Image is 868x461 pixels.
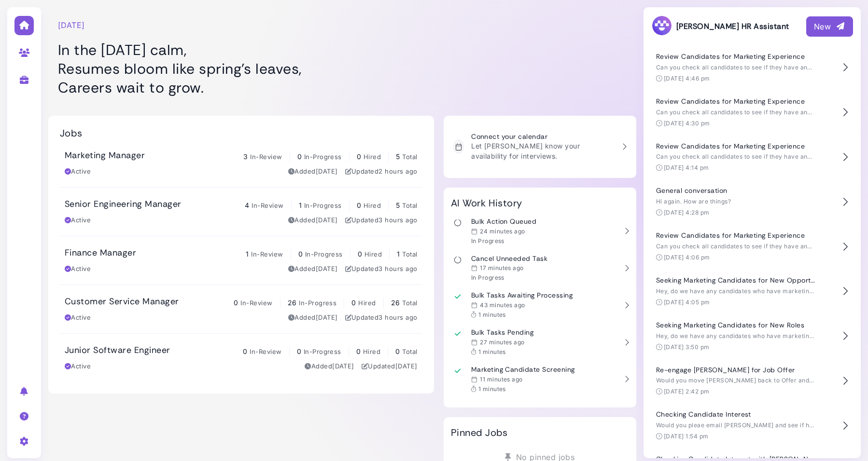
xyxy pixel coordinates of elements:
[245,201,249,209] span: 4
[357,201,361,209] span: 0
[252,202,283,209] span: In-Review
[664,298,710,306] time: [DATE] 4:05 pm
[402,202,417,209] span: Total
[651,403,853,448] button: Checking Candidate Interest Would you pleae email [PERSON_NAME] and see if he's still interested?...
[471,255,548,263] h3: Cancel Unneeded Task
[480,376,523,383] time: Sep 01, 2025
[65,248,136,258] h3: Finance Manager
[471,328,534,337] h3: Bulk Tasks Pending
[651,179,853,224] button: General conversation Hi again. How are things? [DATE] 4:28 pm
[378,167,417,175] time: Sep 01, 2025
[656,410,815,419] h4: Checking Candidate Interest
[250,153,282,161] span: In-Review
[664,75,710,82] time: [DATE] 4:46 pm
[451,197,522,209] h2: AI Work History
[288,264,338,274] div: Added
[664,254,710,261] time: [DATE] 4:06 pm
[304,202,342,209] span: In-Progress
[288,167,338,176] div: Added
[656,53,815,61] h4: Review Candidates for Marketing Experience
[60,188,422,236] a: Senior Engineering Manager 4 In-Review 1 In-Progress 0 Hired 5 Total Active Added[DATE] Updated3 ...
[288,216,338,225] div: Added
[651,224,853,269] button: Review Candidates for Marketing Experience Can you check all candidates to see if they have any M...
[814,21,845,32] div: New
[60,285,422,333] a: Customer Service Manager 0 In-Review 26 In-Progress 0 Hired 26 Total Active Added[DATE] Updated3 ...
[480,228,525,235] time: Sep 01, 2025
[664,209,710,216] time: [DATE] 4:28 pm
[402,348,417,355] span: Total
[65,313,91,323] div: Active
[471,237,537,245] div: In Progress
[448,128,631,166] a: Connect your calendar Let [PERSON_NAME] know your availability for interviews.
[364,250,382,258] span: Hired
[651,314,853,359] button: Seeking Marketing Candidates for New Roles Hey, do we have any candidates who have marketing expe...
[478,348,506,355] span: 1 minutes
[664,120,710,127] time: [DATE] 4:30 pm
[396,152,400,161] span: 5
[243,152,248,161] span: 3
[65,199,181,210] h3: Senior Engineering Manager
[656,142,815,150] h4: Review Candidates for Marketing Experience
[451,324,629,361] a: Bulk Tasks Pending 27 minutes ago 1 minutes
[345,167,418,176] div: Updated
[65,362,91,371] div: Active
[656,97,815,106] h4: Review Candidates for Marketing Experience
[60,139,422,187] a: Marketing Manager 3 In-Review 0 In-Progress 0 Hired 5 Total Active Added[DATE] Updated2 hours ago
[364,202,381,209] span: Hired
[288,298,297,307] span: 26
[656,231,815,240] h4: Review Candidates for Marketing Experience
[358,250,362,258] span: 0
[664,164,709,171] time: [DATE] 4:14 pm
[378,216,417,224] time: Sep 01, 2025
[471,291,573,299] h3: Bulk Tasks Awaiting Processing
[58,41,424,97] h1: In the [DATE] calm, Resumes bloom like spring’s leaves, Careers wait to grow.
[60,334,422,382] a: Junior Software Engineer 0 In-Review 0 In-Progress 0 Hired 0 Total Active Added[DATE] Updated[DATE]
[316,167,338,175] time: Aug 28, 2025
[356,347,361,355] span: 0
[471,366,575,374] h3: Marketing Candidate Screening
[651,45,853,90] button: Review Candidates for Marketing Experience Can you check all candidates to see if they have any M...
[332,362,354,370] time: Aug 28, 2025
[480,339,525,346] time: Sep 01, 2025
[304,153,342,161] span: In-Progress
[234,298,238,307] span: 0
[395,347,400,355] span: 0
[299,201,302,209] span: 1
[656,366,815,374] h4: Re-engage [PERSON_NAME] for Job Offer
[651,269,853,314] button: Seeking Marketing Candidates for New Opportunities Hey, do we have any candidates who have market...
[478,385,506,393] span: 1 minutes
[60,127,83,139] h2: Jobs
[305,250,343,258] span: In-Progress
[250,348,281,355] span: In-Review
[345,264,418,274] div: Updated
[65,150,145,161] h3: Marketing Manager
[471,274,548,282] div: In Progress
[480,301,525,309] time: Sep 01, 2025
[451,250,629,287] a: Cancel Unneeded Task 17 minutes ago In Progress
[651,359,853,404] button: Re-engage [PERSON_NAME] for Job Offer Would you move [PERSON_NAME] back to Offer and then email h...
[240,299,272,307] span: In-Review
[378,313,417,321] time: Sep 01, 2025
[471,141,614,161] p: Let [PERSON_NAME] know your availability for interviews.
[451,286,629,324] a: Bulk Tasks Awaiting Processing 43 minutes ago 1 minutes
[251,250,283,258] span: In-Review
[305,362,354,371] div: Added
[345,313,418,323] div: Updated
[60,236,422,285] a: Finance Manager 1 In-Review 0 In-Progress 0 Hired 1 Total Active Added[DATE] Updated3 hours ago
[480,264,524,271] time: Sep 01, 2025
[288,313,338,323] div: Added
[806,16,853,37] button: New
[345,216,418,225] div: Updated
[65,216,91,225] div: Active
[297,347,301,355] span: 0
[651,135,853,180] button: Review Candidates for Marketing Experience Can you check all candidates to see if they have any M...
[478,311,506,318] span: 1 minutes
[451,361,629,398] a: Marketing Candidate Screening 11 minutes ago 1 minutes
[656,276,815,285] h4: Seeking Marketing Candidates for New Opportunities
[391,298,400,307] span: 26
[246,250,249,258] span: 1
[358,299,376,307] span: Hired
[297,152,302,161] span: 0
[471,133,614,141] h3: Connect your calendar
[298,250,303,258] span: 0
